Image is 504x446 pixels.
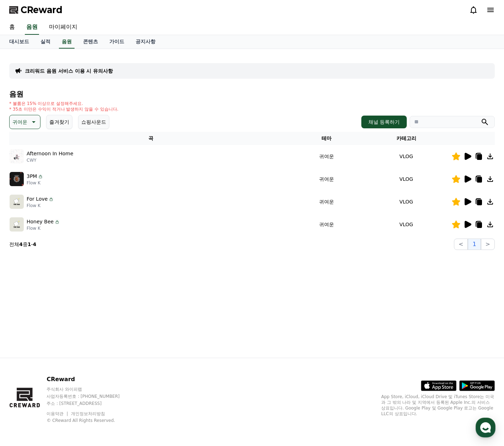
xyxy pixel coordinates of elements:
p: Flow K [27,203,54,208]
th: 테마 [292,132,361,145]
button: 즐겨찾기 [46,115,72,129]
p: 주식회사 와이피랩 [46,386,133,392]
p: 3PM [27,173,37,180]
img: music [10,149,24,163]
button: 귀여운 [9,115,40,129]
p: For Love [27,195,48,203]
a: 음원 [59,35,75,49]
a: 크리워드 음원 서비스 이용 시 유의사항 [25,67,113,74]
a: 이용약관 [46,411,69,416]
button: 1 [468,239,481,250]
a: 공지사항 [130,35,161,49]
td: 귀여운 [292,168,361,190]
p: Flow K [27,180,43,186]
button: < [454,239,468,250]
th: 곡 [9,132,292,145]
p: Afternoon In Home [27,150,73,157]
button: 채널 등록하기 [361,116,407,128]
strong: 4 [33,241,37,247]
a: 콘텐츠 [77,35,104,49]
p: Flow K [27,225,60,231]
p: App Store, iCloud, iCloud Drive 및 iTunes Store는 미국과 그 밖의 나라 및 지역에서 등록된 Apple Inc.의 서비스 상표입니다. Goo... [381,394,495,417]
h4: 음원 [9,90,495,98]
a: 대시보드 [4,35,35,49]
td: VLOG [361,213,451,236]
strong: 4 [19,241,23,247]
p: 귀여운 [12,117,27,127]
td: VLOG [361,145,451,168]
img: music [10,172,24,186]
th: 카테고리 [361,132,451,145]
td: VLOG [361,190,451,213]
img: music [10,195,24,209]
td: 귀여운 [292,145,361,168]
p: * 볼륨은 15% 이상으로 설정해주세요. [9,101,119,106]
td: VLOG [361,168,451,190]
p: 사업자등록번호 : [PHONE_NUMBER] [46,394,133,399]
a: 음원 [25,20,39,35]
button: > [481,239,495,250]
a: 실적 [35,35,56,49]
a: 마이페이지 [43,20,83,35]
button: 쇼핑사운드 [78,115,109,129]
p: CWY [27,157,73,163]
p: 전체 중 - [9,241,36,248]
p: * 35초 미만은 수익이 적거나 발생하지 않을 수 있습니다. [9,106,119,112]
span: CReward [21,4,62,16]
img: music [10,217,24,232]
p: © CReward All Rights Reserved. [46,418,133,423]
a: 홈 [4,20,21,35]
strong: 1 [28,241,31,247]
p: 주소 : [STREET_ADDRESS] [46,401,133,406]
p: CReward [46,375,133,384]
td: 귀여운 [292,190,361,213]
a: 가이드 [104,35,130,49]
td: 귀여운 [292,213,361,236]
a: CReward [9,4,62,16]
p: Honey Bee [27,218,54,225]
a: 개인정보처리방침 [71,411,105,416]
